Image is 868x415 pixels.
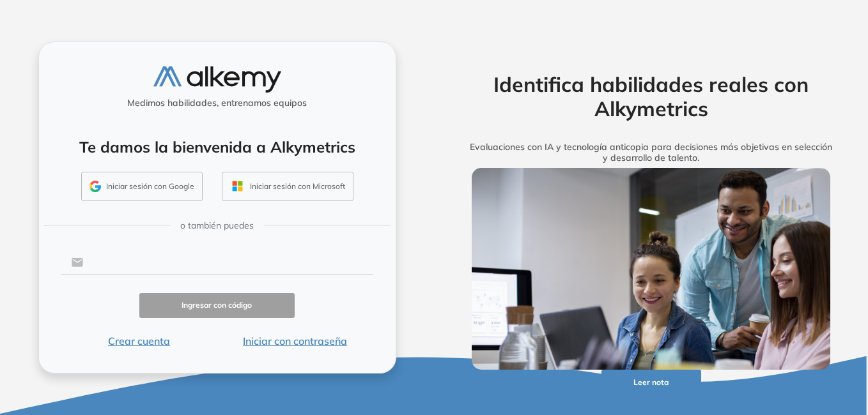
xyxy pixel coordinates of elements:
span: o también puedes [180,219,254,232]
h5: Medimos habilidades, entrenamos equipos [44,98,391,109]
img: img-more-info [472,168,831,370]
img: logo-alkemy [153,66,281,93]
button: Iniciar con contraseña [217,333,373,349]
button: Iniciar sesión con Microsoft [222,172,353,201]
button: Leer nota [601,370,701,395]
h5: Evaluaciones con IA y tecnología anticopia para decisiones más objetivas en selección y desarroll... [452,142,851,163]
button: Ingresar con código [139,293,295,318]
img: GMAIL_ICON [89,181,101,192]
img: OUTLOOK_ICON [230,179,245,193]
button: Iniciar sesión con Google [81,172,203,201]
h2: Identifica habilidades reales con Alkymetrics [452,72,851,121]
button: Crear cuenta [61,333,217,349]
h4: Te damos la bienvenida a Alkymetrics [56,138,379,156]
